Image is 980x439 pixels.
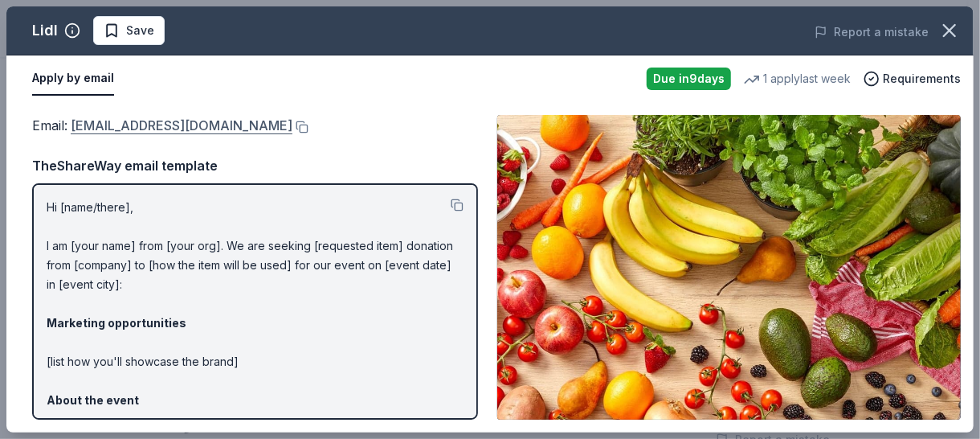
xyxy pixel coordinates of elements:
[815,23,929,42] button: Report a mistake
[744,69,851,88] div: 1 apply last week
[47,316,186,330] strong: Marketing opportunities
[883,69,961,88] span: Requirements
[497,115,961,420] img: Image for Lidl
[864,69,961,88] button: Requirements
[71,115,292,136] a: [EMAIL_ADDRESS][DOMAIN_NAME]
[32,117,292,133] span: Email :
[32,18,58,43] div: Lidl
[126,21,154,40] span: Save
[32,62,114,96] button: Apply by email
[93,16,165,45] button: Save
[647,68,731,90] div: Due in 9 days
[47,393,139,407] strong: About the event
[32,155,478,176] div: TheShareWay email template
